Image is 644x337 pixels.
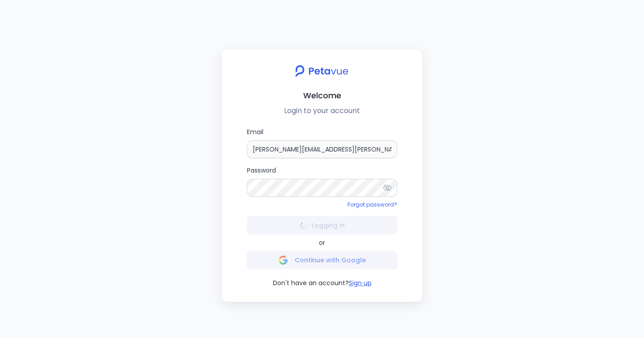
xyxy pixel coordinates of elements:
a: Forgot password? [347,201,397,208]
span: or [319,238,325,247]
label: Password [247,165,397,197]
span: Don't have an account? [273,278,349,287]
input: Password [247,179,397,197]
img: petavue logo [289,60,354,82]
button: Sign up [349,278,372,287]
h2: Welcome [229,89,415,102]
label: Email [247,127,397,158]
p: Login to your account [229,105,415,116]
input: Email [247,140,397,158]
